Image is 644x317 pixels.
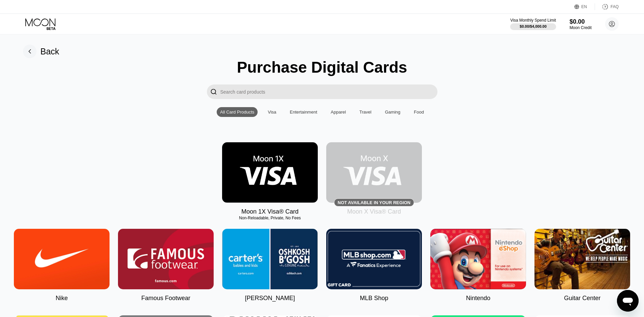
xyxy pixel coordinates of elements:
[207,84,220,99] div: 
[338,200,410,205] div: Not available in your region
[466,295,490,302] div: Nintendo
[595,3,619,10] div: FAQ
[241,208,299,215] div: Moon 1X Visa® Card
[414,109,424,115] div: Food
[141,295,190,302] div: Famous Footwear
[222,216,318,220] div: Non-Reloadable, Private, No Fees
[611,4,619,9] div: FAQ
[385,109,401,115] div: Gaming
[331,109,346,115] div: Apparel
[564,295,600,302] div: Guitar Center
[382,107,404,117] div: Gaming
[410,107,427,117] div: Food
[570,18,592,25] div: $0.00
[570,25,592,30] div: Moon Credit
[220,109,254,115] div: All Card Products
[268,109,276,115] div: Visa
[217,107,258,117] div: All Card Products
[286,107,320,117] div: Entertainment
[41,47,59,56] div: Back
[360,295,388,302] div: MLB Shop
[210,88,217,96] div: 
[570,18,592,30] div: $0.00Moon Credit
[55,295,68,302] div: Nike
[347,208,401,215] div: Moon X Visa® Card
[326,142,422,203] div: Not available in your region
[520,24,547,28] div: $0.00 / $4,000.00
[220,84,437,99] input: Search card products
[510,18,556,23] div: Visa Monthly Spend Limit
[245,295,295,302] div: [PERSON_NAME]
[574,3,595,10] div: EN
[359,109,372,115] div: Travel
[237,58,407,76] div: Purchase Digital Cards
[290,109,317,115] div: Entertainment
[356,107,375,117] div: Travel
[23,45,59,58] div: Back
[264,107,280,117] div: Visa
[581,4,587,9] div: EN
[617,290,639,312] iframe: Button to launch messaging window
[510,18,556,30] div: Visa Monthly Spend Limit$0.00/$4,000.00
[327,107,349,117] div: Apparel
